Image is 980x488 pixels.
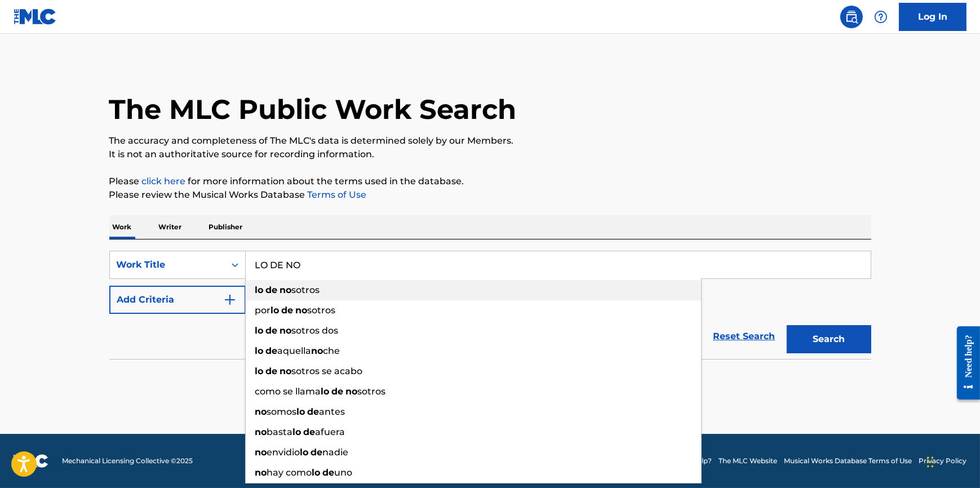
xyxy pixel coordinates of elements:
span: basta [267,427,293,437]
strong: lo [255,366,264,376]
a: Privacy Policy [919,456,966,466]
iframe: Chat Widget [924,434,980,488]
span: hay como [267,467,312,478]
span: Mechanical Licensing Collective © 2025 [62,456,193,466]
h1: The MLC Public Work Search [109,92,517,126]
button: Add Criteria [109,286,246,314]
span: sotros [358,386,386,397]
strong: no [255,467,267,478]
a: click here [142,176,186,187]
span: che [323,345,340,356]
form: Search Form [109,251,871,359]
span: sotros [308,305,336,316]
span: nadie [323,447,349,458]
img: MLC Logo [14,8,57,25]
div: Help [870,6,892,28]
div: Drag [927,445,934,479]
strong: de [332,386,344,397]
iframe: Resource Center [948,317,980,408]
p: Publisher [206,215,246,239]
strong: no [255,427,267,437]
p: Writer [156,215,185,239]
a: Terms of Use [305,189,367,200]
strong: no [280,366,292,376]
img: help [874,10,888,24]
span: afuera [316,427,345,437]
strong: de [266,325,278,336]
strong: de [311,447,323,458]
button: Search [787,325,871,353]
img: search [845,10,858,24]
strong: de [308,406,320,417]
strong: lo [293,427,301,437]
span: por [255,305,271,316]
strong: lo [255,325,264,336]
span: antes [320,406,345,417]
strong: no [296,305,308,316]
strong: no [280,325,292,336]
a: The MLC Website [719,456,777,466]
span: como se llama [255,386,321,397]
strong: no [255,447,267,458]
span: sotros [292,285,320,295]
strong: lo [297,406,305,417]
strong: no [346,386,358,397]
img: 9d2ae6d4665cec9f34b9.svg [223,293,237,307]
div: Work Title [117,258,218,272]
p: Work [109,215,135,239]
strong: de [266,345,278,356]
strong: lo [255,345,264,356]
span: sotros se acabo [292,366,363,376]
span: sotros dos [292,325,339,336]
strong: lo [271,305,280,316]
p: Please for more information about the terms used in the database. [109,175,871,188]
strong: de [266,285,278,295]
a: Log In [899,3,966,31]
span: somos [267,406,297,417]
strong: no [255,406,267,417]
img: logo [14,454,48,468]
a: Musical Works Database Terms of Use [784,456,912,466]
strong: lo [321,386,330,397]
strong: lo [300,447,309,458]
span: envidio [267,447,300,458]
strong: de [282,305,294,316]
span: aquella [278,345,312,356]
strong: lo [312,467,321,478]
a: Reset Search [708,324,781,349]
a: Public Search [840,6,863,28]
p: The accuracy and completeness of The MLC's data is determined solely by our Members. [109,134,871,148]
strong: no [280,285,292,295]
strong: de [323,467,335,478]
strong: lo [255,285,264,295]
span: uno [335,467,353,478]
strong: no [312,345,323,356]
p: Please review the Musical Works Database [109,188,871,202]
strong: de [304,427,316,437]
strong: de [266,366,278,376]
p: It is not an authoritative source for recording information. [109,148,871,161]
